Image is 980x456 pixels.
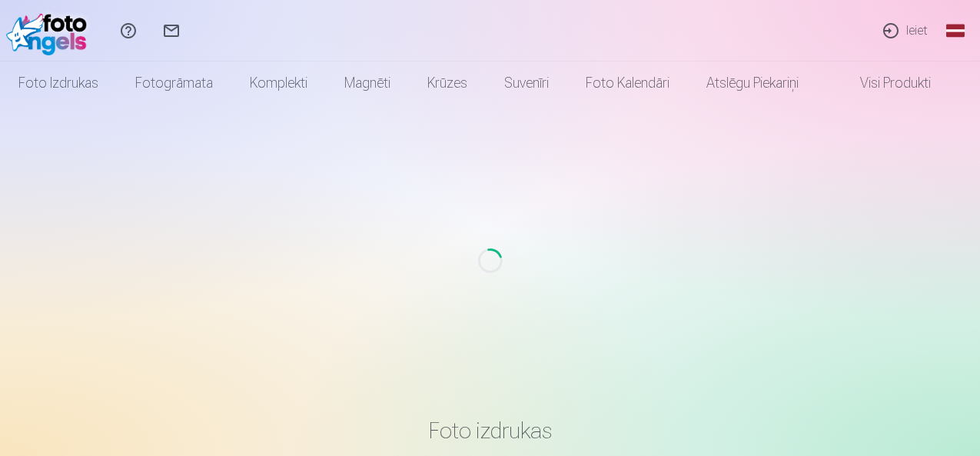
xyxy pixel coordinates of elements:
[409,62,486,105] a: Krūzes
[326,62,409,105] a: Magnēti
[6,6,95,55] img: /fa1
[117,62,231,105] a: Fotogrāmata
[567,62,688,105] a: Foto kalendāri
[817,62,949,105] a: Visi produkti
[688,62,817,105] a: Atslēgu piekariņi
[231,62,326,105] a: Komplekti
[486,62,567,105] a: Suvenīri
[42,417,939,444] h3: Foto izdrukas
